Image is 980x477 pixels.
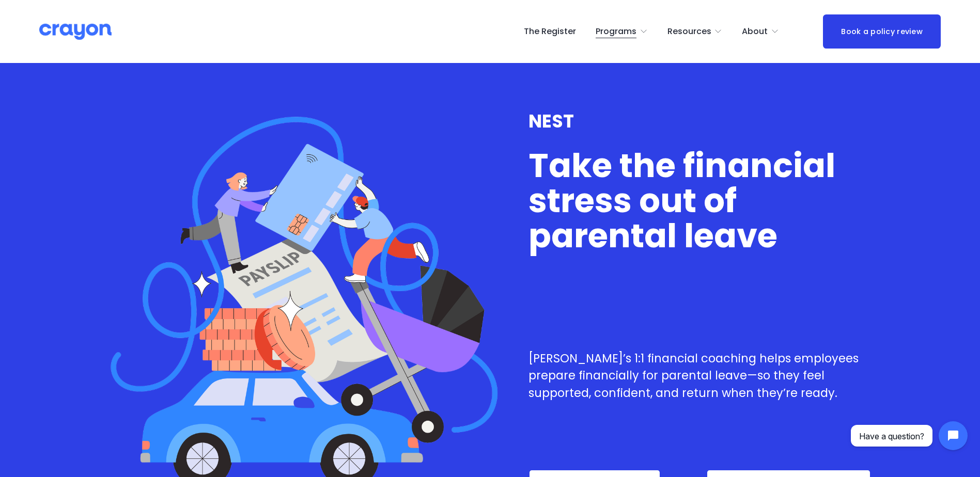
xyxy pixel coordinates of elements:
h1: Take the financial stress out of parental leave [528,148,878,253]
a: folder dropdown [596,23,648,40]
p: [PERSON_NAME]’s 1:1 financial coaching helps employees prepare financially for parental leave—so ... [528,350,878,402]
h3: NEST [528,111,878,132]
img: Crayon [39,23,112,41]
a: The Register [524,23,576,40]
a: folder dropdown [742,23,779,40]
a: folder dropdown [667,23,723,40]
span: Programs [596,24,636,39]
a: Book a policy review [823,14,941,48]
span: Resources [667,24,711,39]
span: About [742,24,768,39]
